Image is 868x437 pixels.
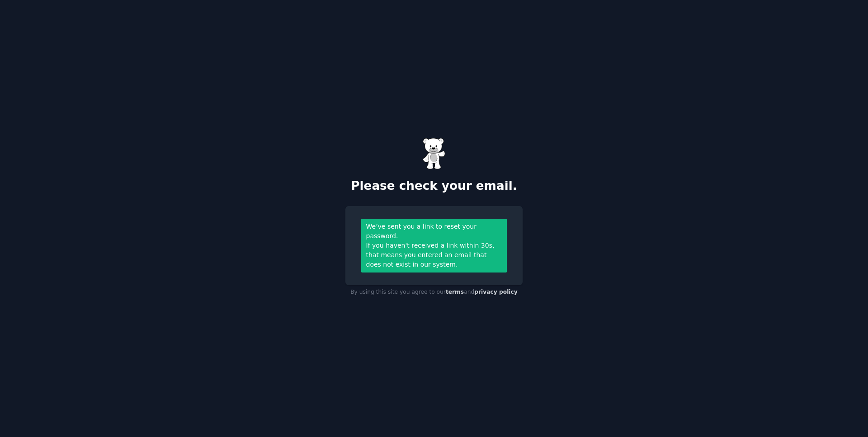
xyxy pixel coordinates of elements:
[345,285,523,300] div: By using this site you agree to our and
[423,138,445,169] img: Gummy Bear
[474,289,518,295] a: privacy policy
[345,179,523,193] h2: Please check your email.
[446,289,464,295] a: terms
[366,222,502,241] div: We’ve sent you a link to reset your password.
[366,241,502,269] div: If you haven't received a link within 30s, that means you entered an email that does not exist in...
